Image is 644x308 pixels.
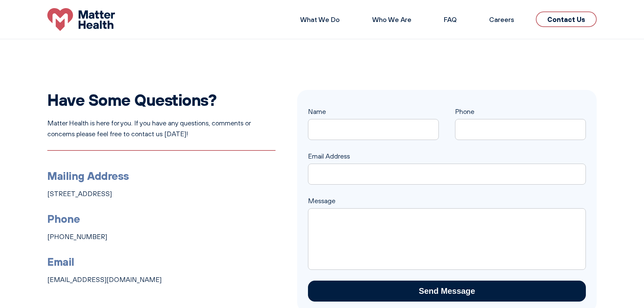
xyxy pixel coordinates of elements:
a: What We Do [300,15,340,24]
a: [EMAIL_ADDRESS][DOMAIN_NAME] [47,276,162,284]
input: Phone [455,119,586,140]
h3: Email [47,253,276,270]
label: Phone [455,108,586,132]
label: Message [308,197,586,216]
input: Email Address [308,164,586,185]
a: Contact Us [536,11,597,27]
a: Who We Are [372,15,411,24]
label: Email Address [308,152,586,176]
input: Send Message [308,281,586,302]
input: Name [308,119,439,140]
a: [PHONE_NUMBER] [47,233,107,241]
h3: Mailing Address [47,167,276,184]
h2: Have Some Questions? [47,90,276,110]
h3: Phone [47,210,276,227]
a: Careers [489,15,514,24]
a: [STREET_ADDRESS] [47,190,112,198]
textarea: Message [308,208,586,270]
label: Name [308,108,439,132]
a: FAQ [444,15,457,24]
p: Matter Health is here for you. If you have any questions, comments or concerns please feel free t... [47,118,276,139]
